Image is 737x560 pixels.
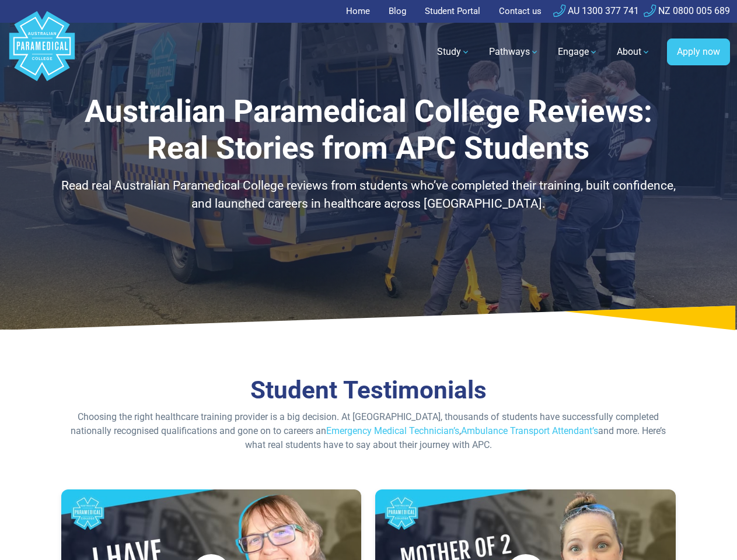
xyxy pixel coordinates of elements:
h2: Student Testimonials [61,376,676,405]
a: About [610,36,658,68]
a: Study [430,36,477,68]
p: Read real Australian Paramedical College reviews from students who’ve completed their training, b... [61,177,676,213]
a: NZ 0800 005 689 [644,5,730,16]
a: Apply now [667,38,730,65]
a: Engage [551,36,605,68]
p: Choosing the right healthcare training provider is a big decision. At [GEOGRAPHIC_DATA], thousand... [61,410,676,452]
a: Australian Paramedical College [7,23,77,82]
h1: Australian Paramedical College Reviews: Real Stories from APC Students [61,93,676,167]
a: Emergency Medical Technician’s [326,425,459,436]
a: Ambulance Transport Attendant’s [461,425,598,436]
a: Pathways [482,36,546,68]
a: AU 1300 377 741 [553,5,639,16]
